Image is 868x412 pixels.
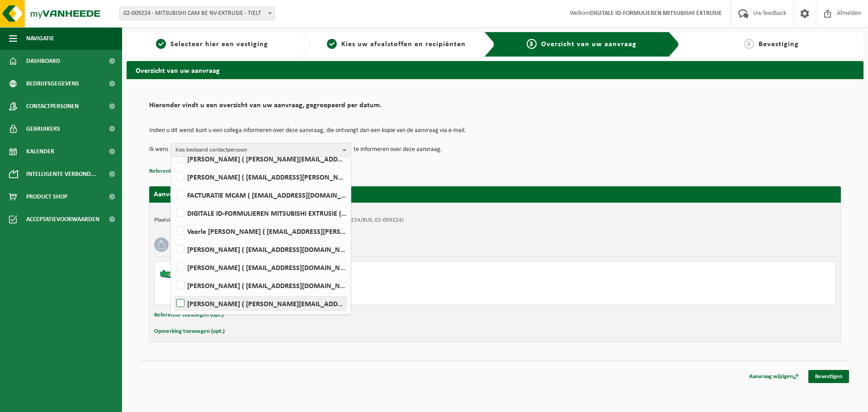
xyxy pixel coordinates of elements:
[154,326,225,337] button: Opmerking toevoegen (opt.)
[26,163,96,185] span: Intelligente verbond...
[26,208,99,231] span: Acceptatievoorwaarden
[159,266,186,280] img: HK-XC-10-GN-00.png
[175,224,346,238] label: Veerle [PERSON_NAME] ( [EMAIL_ADDRESS][PERSON_NAME][DOMAIN_NAME] )
[175,143,339,157] span: Kies bestaand contactpersoon
[170,143,351,156] button: Kies bestaand contactpersoon
[154,217,193,223] strong: Plaatsingsadres:
[26,140,54,163] span: Kalender
[127,61,863,79] h2: Overzicht van uw aanvraag
[195,281,531,288] div: Ophalen en plaatsen lege container
[541,41,637,48] span: Overzicht van uw aanvraag
[175,188,346,202] label: FACTURATIE MCAM ( [EMAIL_ADDRESS][DOMAIN_NAME] )
[154,309,224,321] button: Referentie toevoegen (opt.)
[759,41,799,48] span: Bevestiging
[26,118,60,140] span: Gebruikers
[175,260,346,274] label: [PERSON_NAME] ( [EMAIL_ADDRESS][DOMAIN_NAME] )
[154,191,222,198] strong: Aanvraag voor [DATE]
[26,72,79,95] span: Bedrijfsgegevens
[175,297,346,310] label: [PERSON_NAME] ( [PERSON_NAME][EMAIL_ADDRESS][PERSON_NAME][DOMAIN_NAME] )
[590,10,722,17] strong: DIGITALE ID-FORMULIEREN MITSUBISHI EXTRUSIE
[175,242,346,256] label: [PERSON_NAME] ( [EMAIL_ADDRESS][DOMAIN_NAME] )
[26,50,60,72] span: Dashboard
[527,39,537,49] span: 3
[742,370,806,383] a: Aanvraag wijzigen
[195,293,531,300] div: Aantal: 1
[175,152,346,166] label: [PERSON_NAME] ( [PERSON_NAME][EMAIL_ADDRESS][DOMAIN_NAME] )
[175,170,346,184] label: [PERSON_NAME] ( [EMAIL_ADDRESS][PERSON_NAME][DOMAIN_NAME] )
[131,39,293,50] a: 1Selecteer hier een vestiging
[149,143,168,156] p: Ik wens
[26,27,54,50] span: Navigatie
[26,95,79,118] span: Contactpersonen
[26,185,67,208] span: Product Shop
[327,39,337,49] span: 2
[744,39,754,49] span: 4
[120,7,274,20] span: 02-009224 - MITSUBISHI CAM BE NV-EXTRUSIE - TIELT
[149,128,841,134] p: Indien u dit wenst kunt u een collega informeren over deze aanvraag, die ontvangt dan een kopie v...
[149,166,219,177] button: Referentie toevoegen (opt.)
[175,206,346,220] label: DIGITALE ID-FORMULIEREN MITSUBISHI EXTRUSIE (2) ( [EMAIL_ADDRESS][DOMAIN_NAME] )
[808,370,849,383] a: Bevestigen
[341,41,466,48] span: Kies uw afvalstoffen en recipiënten
[354,143,442,156] p: te informeren over deze aanvraag.
[316,39,477,50] a: 2Kies uw afvalstoffen en recipiënten
[149,102,841,114] h2: Hieronder vindt u een overzicht van uw aanvraag, gegroepeerd per datum.
[156,39,166,49] span: 1
[170,41,268,48] span: Selecteer hier een vestiging
[119,7,275,20] span: 02-009224 - MITSUBISHI CAM BE NV-EXTRUSIE - TIELT
[175,279,346,292] label: [PERSON_NAME] ( [EMAIL_ADDRESS][DOMAIN_NAME] )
